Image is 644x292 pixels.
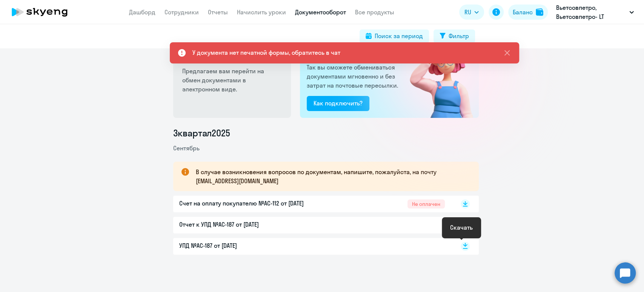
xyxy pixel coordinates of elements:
p: Предлагаем вам перейти на обмен документами в электронном виде. [182,66,283,94]
button: Вьетсовпетро, Вьетсовпетро- LT постоплата 80/20 [552,3,638,21]
div: Скачать [450,223,473,232]
img: balance [536,8,543,16]
a: Дашборд [129,8,155,16]
img: not_connected [394,32,479,118]
a: Сотрудники [164,8,199,16]
div: Фильтр [449,31,469,40]
a: Документооборот [295,8,346,16]
p: Так вы сможете обмениваться документами мгновенно и без затрат на почтовые пересылки. [307,63,400,90]
p: Счет на оплату покупателю №AC-112 от [DATE] [179,199,338,208]
div: Как подключить? [314,99,363,108]
button: Балансbalance [508,5,548,20]
a: Отчеты [208,8,228,16]
li: 3 квартал 2025 [173,127,479,139]
span: Не оплачен [407,199,445,209]
button: Поиск за период [360,29,429,43]
p: УПД №AC-187 от [DATE] [179,241,338,250]
a: Счет на оплату покупателю №AC-112 от [DATE]Не оплачен [179,199,445,209]
button: Фильтр [433,29,475,43]
span: RU [464,8,471,17]
p: Вьетсовпетро, Вьетсовпетро- LT постоплата 80/20 [556,3,626,21]
button: RU [459,5,484,20]
button: Как подключить? [307,96,369,111]
a: Начислить уроки [237,8,286,16]
a: Все продукты [355,8,394,16]
span: Сентябрь [173,144,200,152]
a: УПД №AC-187 от [DATE] [179,241,445,252]
div: Поиск за период [375,31,423,40]
p: В случае возникновения вопросов по документам, напишите, пожалуйста, на почту [EMAIL_ADDRESS][DOM... [196,167,465,185]
div: Баланс [513,8,533,17]
div: У документа нет печатной формы, обратитесь в чат [192,48,340,57]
